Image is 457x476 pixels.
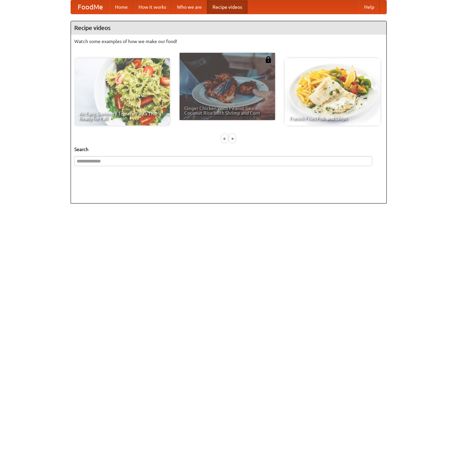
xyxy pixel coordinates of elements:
a: Help [359,0,380,14]
img: 483408.png [265,56,272,63]
h4: Recipe videos [71,21,386,35]
h5: Search [74,146,383,153]
a: Home [110,0,133,14]
a: An Easy, Summery Tomato Pasta That's Ready for Fall [74,58,170,125]
a: FoodMe [71,0,110,14]
a: Who we are [172,0,207,14]
span: An Easy, Summery Tomato Pasta That's Ready for Fall [79,111,165,121]
a: Recipe videos [207,0,247,14]
div: » [229,134,235,143]
a: French Fries Fish and Chips [285,58,380,125]
span: French Fries Fish and Chips [290,116,376,121]
a: How it works [133,0,172,14]
div: « [222,134,228,143]
p: Watch some examples of how we make our food! [74,38,383,45]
